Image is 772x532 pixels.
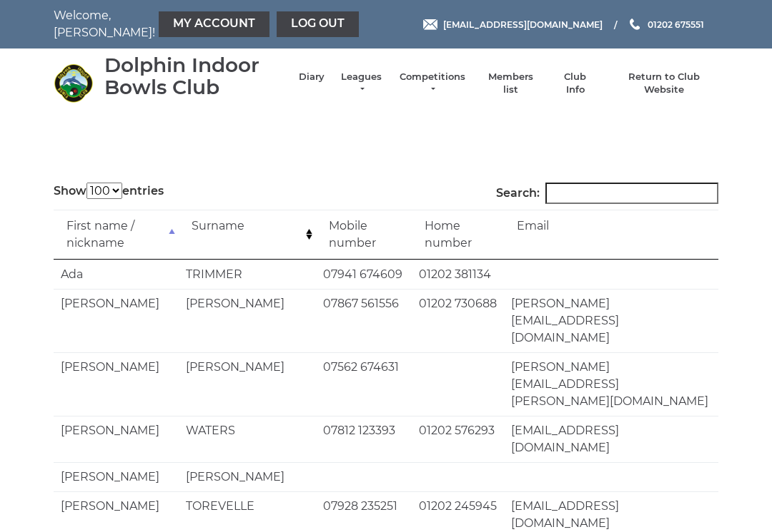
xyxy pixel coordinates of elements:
[54,210,179,260] td: First name / nickname: activate to sort column descending
[504,210,718,260] td: Email
[104,54,284,98] div: Dolphin Indoor Bowls Club
[277,11,359,37] a: Log out
[54,352,179,416] td: [PERSON_NAME]
[299,71,325,83] a: Diary
[504,352,718,416] td: [PERSON_NAME][EMAIL_ADDRESS][PERSON_NAME][DOMAIN_NAME]
[443,19,603,29] span: [EMAIL_ADDRESS][DOMAIN_NAME]
[54,416,179,462] td: [PERSON_NAME]
[54,183,164,200] label: Show entries
[316,416,411,462] td: 07812 123393
[423,19,437,30] img: Email
[630,19,640,30] img: Phone us
[316,352,411,416] td: 07562 674631
[54,7,318,41] nav: Welcome, [PERSON_NAME]!
[316,289,411,352] td: 07867 561556
[398,71,467,96] a: Competitions
[54,63,93,103] img: Dolphin Indoor Bowls Club
[339,71,384,96] a: Leagues
[179,352,316,416] td: [PERSON_NAME]
[628,18,704,31] a: Phone us 01202 675551
[496,183,718,204] label: Search:
[54,289,179,352] td: [PERSON_NAME]
[504,289,718,352] td: [PERSON_NAME][EMAIL_ADDRESS][DOMAIN_NAME]
[412,416,504,462] td: 01202 576293
[504,416,718,462] td: [EMAIL_ADDRESS][DOMAIN_NAME]
[412,260,504,289] td: 01202 381134
[179,210,316,260] td: Surname: activate to sort column ascending
[54,462,179,491] td: [PERSON_NAME]
[412,210,504,260] td: Home number
[179,462,316,491] td: [PERSON_NAME]
[648,19,704,29] span: 01202 675551
[86,183,122,199] select: Showentries
[179,416,316,462] td: WATERS
[480,71,540,96] a: Members list
[423,18,603,31] a: Email [EMAIL_ADDRESS][DOMAIN_NAME]
[610,71,718,96] a: Return to Club Website
[316,260,411,289] td: 07941 674609
[179,289,316,352] td: [PERSON_NAME]
[545,183,718,204] input: Search:
[412,289,504,352] td: 01202 730688
[54,260,179,289] td: Ada
[316,210,411,260] td: Mobile number
[555,71,596,96] a: Club Info
[159,11,269,37] a: My Account
[179,260,316,289] td: TRIMMER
